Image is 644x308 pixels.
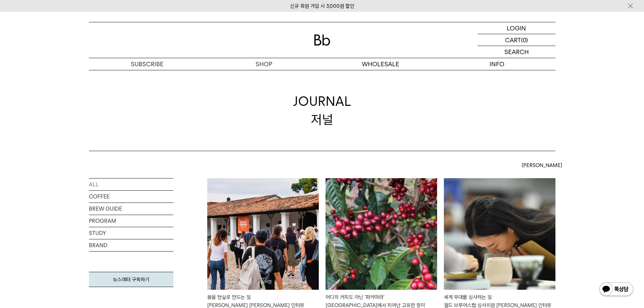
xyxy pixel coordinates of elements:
[326,178,437,290] img: 어디의 커피도 아닌 '파카마라'엘살바도르에서 피어난 고유한 향미
[89,58,206,70] a: SUBSCRIBE
[89,179,173,190] a: ALL
[444,178,555,290] img: 세계 무대를 심사하는 일월드 브루어스컵 심사위원 크리스티 인터뷰
[522,161,562,169] span: [PERSON_NAME]
[207,178,319,290] img: 꿈을 현실로 만드는 일빈보야지 탁승희 대표 인터뷰
[504,46,529,58] p: SEARCH
[293,92,351,128] div: JOURNAL 저널
[89,215,173,227] a: PROGRAM
[89,239,173,251] a: BRAND
[599,282,634,298] img: 카카오톡 채널 1:1 채팅 버튼
[478,34,555,46] a: CART (0)
[206,58,322,70] a: SHOP
[89,203,173,215] a: BREW GUIDE
[89,191,173,203] a: COFFEE
[439,58,555,70] p: INFO
[322,58,439,70] p: WHOLESALE
[478,22,555,34] a: LOGIN
[507,22,526,34] p: LOGIN
[505,34,521,46] p: CART
[89,272,173,287] a: 뉴스레터 구독하기
[521,34,528,46] p: (0)
[314,34,330,46] img: 로고
[89,227,173,239] a: STUDY
[290,3,354,9] a: 신규 회원 가입 시 3,000원 할인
